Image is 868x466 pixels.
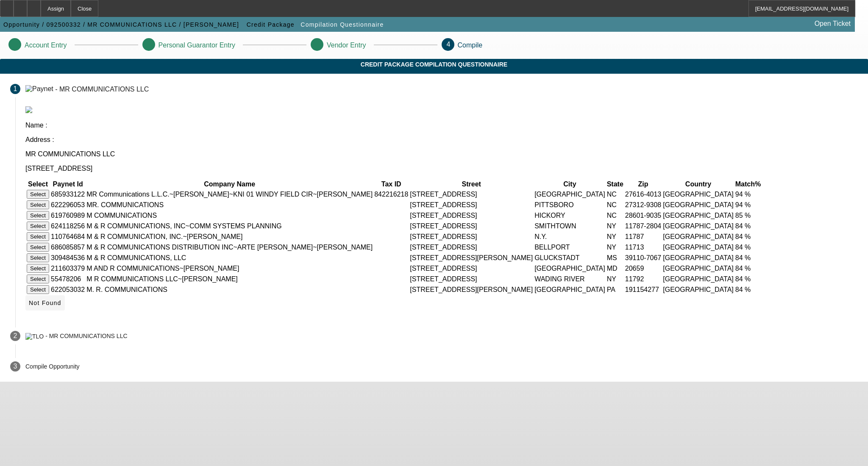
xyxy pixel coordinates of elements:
td: 27312-9308 [625,200,662,210]
td: 84 % [735,232,761,241]
td: 619760989 [50,211,85,220]
td: M & R COMMUNICATION, INC.~[PERSON_NAME] [86,232,373,241]
td: 11787-2804 [625,221,662,231]
td: [GEOGRAPHIC_DATA] [662,285,734,294]
button: Select [27,275,49,283]
td: [GEOGRAPHIC_DATA] [662,274,734,284]
td: 309484536 [50,253,85,263]
td: MD [606,264,624,273]
p: Compile [458,42,483,49]
button: Not Found [25,295,65,311]
td: M & R COMMUNICATIONS, INC~COMM SYSTEMS PLANNING [86,221,373,231]
td: M. R. COMMUNICATIONS [86,285,373,294]
td: 624118256 [50,221,85,231]
td: 191154277 [625,285,662,294]
td: 94 % [735,200,761,210]
td: 85 % [735,211,761,220]
th: Paynet Id [50,180,85,189]
button: Select [27,253,49,262]
td: 39110-7067 [625,253,662,263]
p: Account Entry [25,42,67,49]
td: [GEOGRAPHIC_DATA] [662,221,734,231]
td: NY [606,242,624,252]
td: NC [606,200,624,210]
td: [GEOGRAPHIC_DATA] [534,189,606,199]
td: 11787 [625,232,662,241]
td: 842216218 [374,189,409,199]
button: Select [27,232,49,241]
td: 94 % [735,189,761,199]
td: 110764684 [50,232,85,241]
td: 11792 [625,274,662,284]
td: [GEOGRAPHIC_DATA] [662,200,734,210]
td: HICKORY [534,211,606,220]
th: Country [662,180,734,189]
button: Select [27,243,49,252]
th: Zip [625,180,662,189]
td: [GEOGRAPHIC_DATA] [534,285,606,294]
button: Select [27,211,49,220]
span: Credit Package Compilation Questionnaire [6,61,862,68]
td: 686085857 [50,242,85,252]
td: [GEOGRAPHIC_DATA] [662,211,734,220]
span: Not Found [29,300,61,306]
th: Match% [735,180,761,189]
td: 685933122 [50,189,85,199]
td: NY [606,274,624,284]
span: Compilation Questionnaire [300,21,384,28]
span: 1 [14,85,17,93]
td: SMITHTOWN [534,221,606,231]
td: [STREET_ADDRESS] [409,274,533,284]
td: 20659 [625,264,662,273]
th: Street [409,180,533,189]
td: [GEOGRAPHIC_DATA] [662,232,734,241]
td: [STREET_ADDRESS] [409,200,533,210]
td: MS [606,253,624,263]
td: M COMMUNICATIONS [86,211,373,220]
p: [STREET_ADDRESS] [25,165,858,172]
p: Vendor Entry [327,42,366,49]
td: [GEOGRAPHIC_DATA] [662,242,734,252]
td: [STREET_ADDRESS] [409,264,533,273]
td: PITTSBORO [534,200,606,210]
a: Open Ticket [811,17,854,31]
td: [STREET_ADDRESS][PERSON_NAME] [409,285,533,294]
td: 28601-9035 [625,211,662,220]
th: State [606,180,624,189]
td: PA [606,285,624,294]
td: NC [606,189,624,199]
td: N.Y. [534,232,606,241]
button: Select [27,264,49,273]
span: 3 [14,363,17,370]
td: 84 % [735,242,761,252]
div: - MR COMMUNICATIONS LLC [45,333,127,340]
td: [STREET_ADDRESS] [409,232,533,241]
span: 4 [447,41,451,48]
button: Select [27,222,49,230]
td: 11713 [625,242,662,252]
p: MR COMMUNICATIONS LLC [25,150,858,158]
button: Select [27,190,49,199]
td: [STREET_ADDRESS] [409,242,533,252]
td: [GEOGRAPHIC_DATA] [534,264,606,273]
td: NC [606,211,624,220]
img: paynet_logo.jpg [25,106,32,113]
td: MR. COMMUNICATIONS [86,200,373,210]
span: Opportunity / 092500332 / MR COMMUNICATIONS LLC / [PERSON_NAME] [3,21,239,28]
p: Name : [25,122,858,129]
td: 55478206 [50,274,85,284]
td: 622296053 [50,200,85,210]
td: [STREET_ADDRESS] [409,189,533,199]
img: Paynet [25,85,53,93]
td: NY [606,232,624,241]
th: Select [26,180,50,189]
td: [STREET_ADDRESS][PERSON_NAME] [409,253,533,263]
td: 27616-4013 [625,189,662,199]
td: M R COMMUNICATIONS LLC~[PERSON_NAME] [86,274,373,284]
td: [GEOGRAPHIC_DATA] [662,264,734,273]
td: M AND R COMMUNICATIONS~[PERSON_NAME] [86,264,373,273]
td: 84 % [735,264,761,273]
img: TLO [25,333,44,340]
div: - MR COMMUNICATIONS LLC [55,85,149,92]
span: Credit Package [247,21,295,28]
